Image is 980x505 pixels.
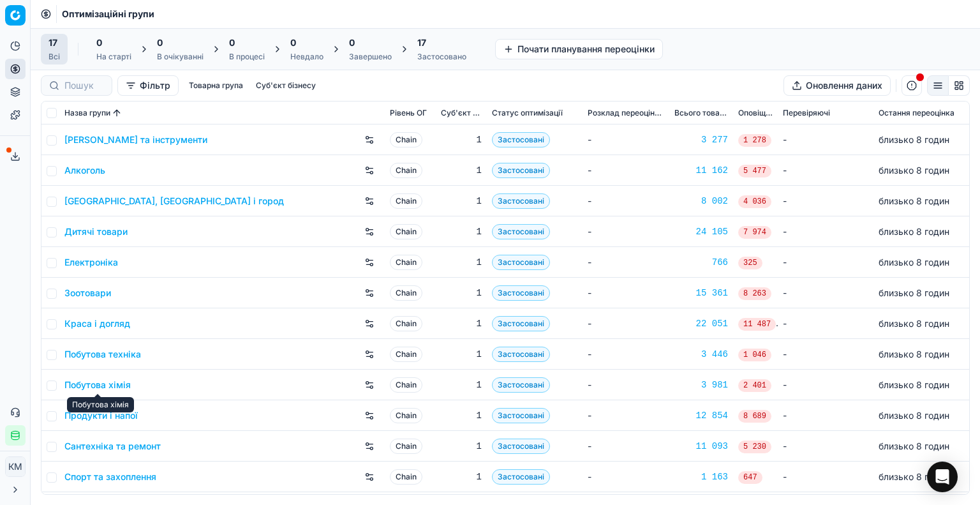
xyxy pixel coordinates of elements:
[390,163,422,178] span: Chain
[64,287,111,299] a: Зоотовари
[778,370,873,400] td: -
[157,52,204,62] div: В очікуванні
[738,287,771,300] span: 8 263
[778,216,873,247] td: -
[738,165,771,177] span: 5 477
[879,165,949,176] span: близько 8 годин
[229,36,235,49] span: 0
[290,52,323,62] div: Невдало
[778,155,873,186] td: -
[390,285,422,301] span: Chain
[62,8,154,20] nav: breadcrumb
[778,308,873,339] td: -
[64,164,105,177] a: Алкоголь
[879,318,949,329] span: близько 8 годин
[441,348,482,361] div: 1
[879,287,949,298] span: близько 8 годин
[417,52,466,62] div: Застосовано
[583,400,669,431] td: -
[492,408,550,423] span: Застосовані
[674,409,728,422] div: 12 854
[64,108,110,118] span: Назва групи
[738,195,771,208] span: 4 036
[778,124,873,155] td: -
[738,257,762,269] span: 325
[64,225,128,238] a: Дитячі товари
[96,52,131,62] div: На старті
[441,440,482,453] div: 1
[738,226,771,239] span: 7 974
[674,133,728,146] a: 3 277
[441,471,482,483] div: 1
[674,108,728,118] span: Всього товарів
[738,441,771,453] span: 5 230
[62,8,154,20] span: Оптимізаційні групи
[495,39,663,59] button: Почати планування переоцінки
[879,349,949,359] span: близько 8 годин
[879,257,949,268] span: близько 8 годин
[390,255,422,270] span: Chain
[583,370,669,400] td: -
[390,193,422,209] span: Chain
[390,316,422,331] span: Chain
[778,278,873,308] td: -
[441,317,482,330] div: 1
[674,317,728,330] a: 22 051
[67,397,134,412] div: Побутова хімія
[674,225,728,238] a: 24 105
[738,318,776,331] span: 11 487
[583,339,669,370] td: -
[674,348,728,361] a: 3 446
[738,410,771,423] span: 8 689
[110,107,123,119] button: Sorted by Назва групи ascending
[441,379,482,391] div: 1
[441,256,482,269] div: 1
[390,132,422,147] span: Chain
[441,287,482,299] div: 1
[492,285,550,301] span: Застосовані
[117,75,179,96] button: Фільтр
[251,78,321,93] button: Суб'єкт бізнесу
[778,431,873,462] td: -
[441,195,482,207] div: 1
[674,256,728,269] div: 766
[390,408,422,423] span: Chain
[927,462,958,492] div: Open Intercom Messenger
[738,349,771,361] span: 1 046
[583,186,669,216] td: -
[441,108,482,118] span: Суб'єкт бізнесу
[583,462,669,492] td: -
[5,456,26,477] button: КM
[583,278,669,308] td: -
[48,36,57,49] span: 17
[6,457,25,476] span: КM
[879,134,949,145] span: близько 8 годин
[441,133,482,146] div: 1
[64,379,131,391] a: Побутова хімія
[290,36,296,49] span: 0
[879,108,954,118] span: Остання переоцінка
[879,471,949,482] span: близько 8 годин
[349,52,392,62] div: Завершено
[674,471,728,483] a: 1 163
[879,441,949,451] span: близько 8 годин
[783,108,830,118] span: Перевіряючі
[64,317,130,330] a: Краса і догляд
[492,377,550,393] span: Застосовані
[674,287,728,299] a: 15 361
[674,379,728,391] a: 3 981
[64,471,156,483] a: Спорт та захоплення
[390,347,422,362] span: Chain
[492,347,550,362] span: Застосовані
[674,440,728,453] a: 11 093
[48,52,60,62] div: Всі
[778,186,873,216] td: -
[583,216,669,247] td: -
[157,36,163,49] span: 0
[778,247,873,278] td: -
